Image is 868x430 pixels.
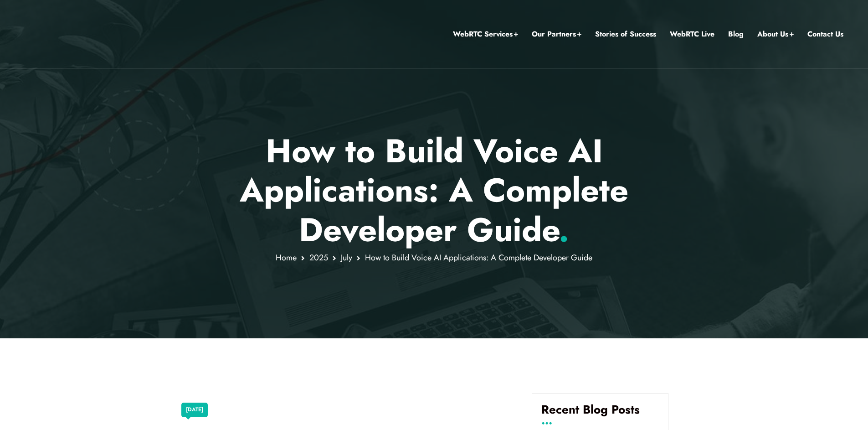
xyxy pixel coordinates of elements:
[728,28,744,40] a: Blog
[532,28,581,40] a: Our Partners
[276,252,297,264] a: Home
[453,28,518,40] a: WebRTC Services
[341,252,352,264] a: July
[541,403,659,424] h4: Recent Blog Posts
[595,28,656,40] a: Stories of Success
[670,28,714,40] a: WebRTC Live
[309,252,328,264] a: 2025
[365,252,592,264] span: How to Build Voice AI Applications: A Complete Developer Guide
[807,28,843,40] a: Contact Us
[559,206,569,254] span: .
[757,28,794,40] a: About Us
[167,131,701,249] p: How to Build Voice AI Applications: A Complete Developer Guide
[186,404,203,416] a: [DATE]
